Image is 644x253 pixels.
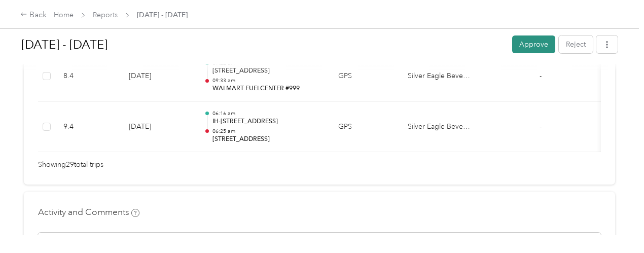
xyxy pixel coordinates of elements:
span: [DATE] - [DATE] [137,10,188,20]
p: [STREET_ADDRESS] [212,135,322,144]
span: Showing 29 total trips [38,159,103,170]
p: 06:16 am [212,110,322,117]
td: [DATE] [121,102,196,153]
h4: Activity and Comments [38,206,139,219]
a: Reports [93,11,118,19]
td: GPS [330,102,400,153]
h1: Aug 24 - Sep 6, 2025 [21,32,505,57]
td: Silver Eagle Beverages [400,51,480,102]
iframe: Everlance-gr Chat Button Frame [587,196,644,253]
td: GPS [330,51,400,102]
td: [DATE] [121,51,196,102]
p: 09:33 am [212,77,322,84]
span: - [540,122,542,131]
p: 06:25 am [212,128,322,135]
button: Approve [512,35,555,53]
p: WALMART FUELCENTER #999 [212,84,322,93]
button: Reject [559,35,593,53]
td: 8.4 [55,51,121,102]
a: Home [54,11,74,19]
td: 9.4 [55,102,121,153]
p: IH-[STREET_ADDRESS] [212,117,322,126]
td: Silver Eagle Beverages [400,102,480,153]
span: - [540,71,542,80]
div: Back [20,9,47,21]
